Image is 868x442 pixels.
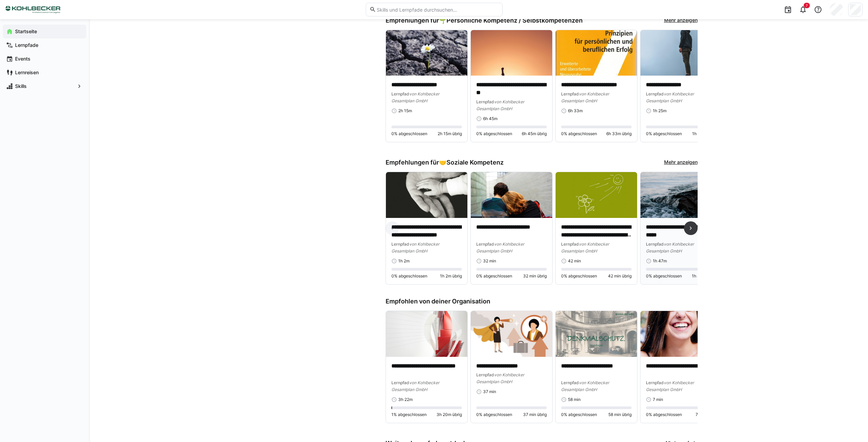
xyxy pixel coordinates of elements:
[386,311,467,357] img: image
[640,30,722,76] img: image
[646,242,664,247] span: Lernpfad
[391,380,439,392] span: von Kohlbecker Gesamtplan GmbH
[398,258,410,264] span: 1h 2m
[439,17,583,24] div: 🌱
[471,172,552,218] img: image
[446,17,583,24] span: Persönliche Kompetenz / Selbstkompetenzen
[476,273,512,279] span: 0% abgeschlossen
[476,99,494,104] span: Lernpfad
[646,380,694,392] span: von Kohlbecker Gesamtplan GmbH
[561,91,609,103] span: von Kohlbecker Gesamtplan GmbH
[471,311,552,357] img: image
[568,397,581,402] span: 58 min
[523,412,547,417] span: 37 min übrig
[391,273,427,279] span: 0% abgeschlossen
[806,3,808,8] span: 7
[391,242,439,253] span: von Kohlbecker Gesamtplan GmbH
[608,273,632,279] span: 42 min übrig
[646,412,682,417] span: 0% abgeschlossen
[608,412,632,417] span: 58 min übrig
[391,412,427,417] span: 1% abgeschlossen
[696,412,716,417] span: 7 min übrig
[439,159,504,166] div: 🤝
[483,258,496,264] span: 32 min
[646,91,694,103] span: von Kohlbecker Gesamtplan GmbH
[556,172,637,218] img: image
[376,6,498,13] input: Skills und Lernpfade durchsuchen…
[646,131,682,136] span: 0% abgeschlossen
[391,91,409,96] span: Lernpfad
[446,159,504,166] span: Soziale Kompetenz
[646,242,694,253] span: von Kohlbecker Gesamtplan GmbH
[476,412,512,417] span: 0% abgeschlossen
[561,91,579,96] span: Lernpfad
[561,242,579,247] span: Lernpfad
[664,159,698,166] a: Mehr anzeigen
[398,108,412,114] span: 2h 15m
[640,172,722,218] img: image
[476,131,512,136] span: 0% abgeschlossen
[476,372,524,384] span: von Kohlbecker Gesamtplan GmbH
[646,91,664,96] span: Lernpfad
[386,159,504,166] h3: Empfehlungen für
[692,131,716,136] span: 1h 25m übrig
[391,242,409,247] span: Lernpfad
[664,17,698,24] a: Mehr anzeigen
[653,108,666,114] span: 1h 25m
[522,131,547,136] span: 6h 45m übrig
[653,397,663,402] span: 7 min
[568,258,581,264] span: 42 min
[561,273,597,279] span: 0% abgeschlossen
[556,311,637,357] img: image
[440,273,462,279] span: 1h 2m übrig
[692,273,716,279] span: 1h 47m übrig
[476,372,494,377] span: Lernpfad
[476,99,524,111] span: von Kohlbecker Gesamtplan GmbH
[561,131,597,136] span: 0% abgeschlossen
[483,116,497,121] span: 6h 45m
[561,380,609,392] span: von Kohlbecker Gesamtplan GmbH
[523,273,547,279] span: 32 min übrig
[561,380,579,385] span: Lernpfad
[391,131,427,136] span: 0% abgeschlossen
[568,108,583,114] span: 6h 33m
[646,380,664,385] span: Lernpfad
[386,298,698,305] h3: Empfohlen von deiner Organisation
[438,131,462,136] span: 2h 15m übrig
[391,91,439,103] span: von Kohlbecker Gesamtplan GmbH
[386,172,467,218] img: image
[386,17,583,24] h3: Empfehlungen für
[606,131,632,136] span: 6h 33m übrig
[437,412,462,417] span: 3h 20m übrig
[653,258,667,264] span: 1h 47m
[561,242,609,253] span: von Kohlbecker Gesamtplan GmbH
[561,412,597,417] span: 0% abgeschlossen
[391,380,409,385] span: Lernpfad
[646,273,682,279] span: 0% abgeschlossen
[471,30,552,76] img: image
[556,30,637,76] img: image
[483,389,496,394] span: 37 min
[640,311,722,357] img: image
[476,242,524,253] span: von Kohlbecker Gesamtplan GmbH
[476,242,494,247] span: Lernpfad
[386,30,467,76] img: image
[398,397,413,402] span: 3h 22m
